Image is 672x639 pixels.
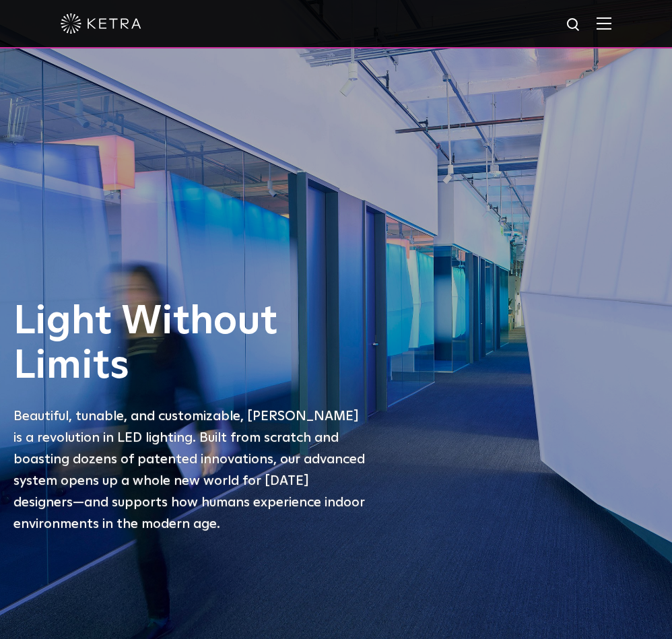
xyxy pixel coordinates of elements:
p: Beautiful, tunable, and customizable, [PERSON_NAME] is a revolution in LED lighting. Built from s... [13,405,370,535]
img: Hamburger%20Nav.svg [597,17,611,30]
h1: Light Without Limits [13,300,370,389]
img: ketra-logo-2019-white [61,13,141,34]
img: search icon [566,17,582,34]
span: —and supports how humans experience indoor environments in the modern age. [13,496,365,531]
